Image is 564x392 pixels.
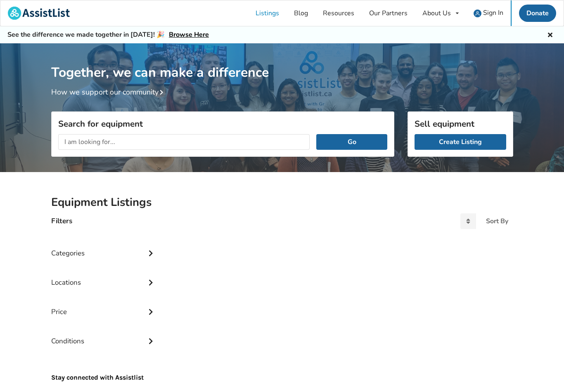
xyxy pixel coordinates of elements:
[51,232,157,262] div: Categories
[483,8,503,17] span: Sign In
[415,134,506,150] a: Create Listing
[316,134,387,150] button: Go
[51,195,513,210] h2: Equipment Listings
[474,9,481,17] img: user icon
[422,10,451,17] div: About Us
[51,87,167,97] a: How we support our community
[287,0,315,26] a: Blog
[248,0,287,26] a: Listings
[51,262,157,291] div: Locations
[8,7,70,20] img: assistlist-logo
[169,30,209,39] a: Browse Here
[51,350,157,383] p: Stay connected with Assistlist
[51,216,72,226] h4: Filters
[51,43,513,81] h1: Together, we can make a difference
[486,218,508,224] div: Sort By
[51,291,157,320] div: Price
[58,118,387,129] h3: Search for equipment
[519,5,556,22] a: Donate
[315,0,362,26] a: Resources
[415,118,506,129] h3: Sell equipment
[58,134,310,150] input: I am looking for...
[466,0,511,26] a: user icon Sign In
[7,31,209,39] h5: See the difference we made together in [DATE]! 🎉
[51,320,157,349] div: Conditions
[362,0,415,26] a: Our Partners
